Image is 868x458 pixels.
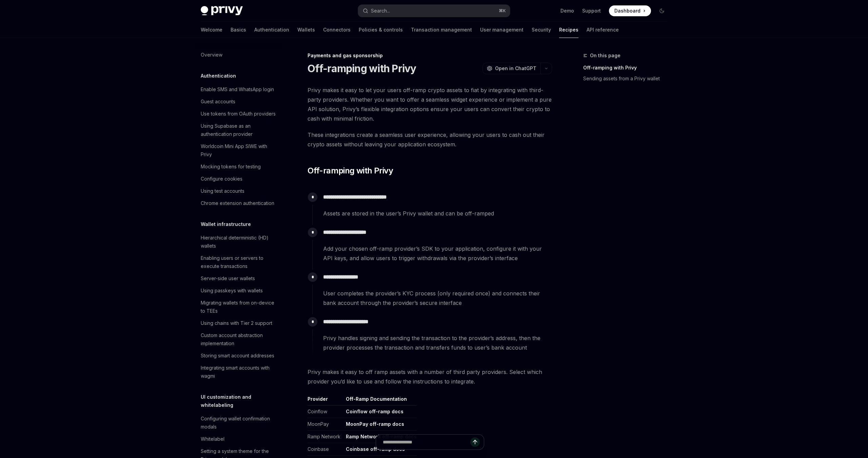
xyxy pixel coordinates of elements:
a: Overview [195,49,282,61]
a: Chrome extension authentication [195,197,282,209]
button: Open search [358,5,510,17]
td: MoonPay [308,418,343,431]
div: Search... [371,7,390,15]
span: On this page [590,51,620,60]
a: Using Supabase as an authentication provider [195,120,282,140]
span: User completes the provider’s KYC process (only required once) and connects their bank account th... [323,289,552,308]
span: These integrations create a seamless user experience, allowing your users to cash out their crypt... [308,130,552,149]
a: Sending assets from a Privy wallet [583,73,673,84]
div: Server-side user wallets [201,274,255,283]
button: Send message [470,437,480,447]
a: Connectors [323,22,351,38]
h5: UI customization and whitelabeling [201,393,282,409]
h1: Off-ramping with Privy [308,62,416,75]
a: Configuring wallet confirmation modals [195,413,282,433]
span: Dashboard [614,7,640,14]
a: Whitelabel [195,433,282,445]
div: Using test accounts [201,187,244,195]
span: Privy handles signing and sending the transaction to the provider’s address, then the provider pr... [323,333,552,352]
div: Configure cookies [201,175,242,183]
div: Using Supabase as an authentication provider [201,122,278,138]
div: Migrating wallets from on-device to TEEs [201,299,278,315]
a: API reference [587,22,619,38]
div: Overview [201,51,222,59]
a: Wallets [297,22,315,38]
span: Assets are stored in the user’s Privy wallet and can be off-ramped [323,209,552,218]
a: Mocking tokens for testing [195,161,282,173]
a: Support [582,7,601,14]
td: Coinflow [308,405,343,418]
div: Payments and gas sponsorship [308,52,552,59]
div: Mocking tokens for testing [201,163,261,171]
a: Demo [560,7,574,14]
div: Enable SMS and WhatsApp login [201,85,274,93]
span: Add your chosen off-ramp provider’s SDK to your application, configure it with your API keys, and... [323,244,552,263]
th: Off-Ramp Documentation [343,396,417,405]
button: Toggle dark mode [656,5,667,16]
h5: Wallet infrastructure [201,220,251,228]
span: Off-ramping with Privy [308,165,393,176]
td: Ramp Network [308,431,343,443]
a: Configure cookies [195,173,282,185]
div: Whitelabel [201,435,224,443]
span: ⌘ K [499,8,506,14]
a: Basics [231,22,246,38]
a: Guest accounts [195,96,282,108]
a: Hierarchical deterministic (HD) wallets [195,232,282,252]
div: Using passkeys with wallets [201,287,263,295]
a: Custom account abstraction implementation [195,329,282,350]
h5: Authentication [201,72,236,80]
div: Hierarchical deterministic (HD) wallets [201,234,278,250]
a: Dashboard [609,5,651,16]
span: Privy makes it easy to let your users off-ramp crypto assets to fiat by integrating with third-pa... [308,85,552,123]
div: Integrating smart accounts with wagmi [201,364,278,380]
a: Use tokens from OAuth providers [195,108,282,120]
a: Worldcoin Mini App SIWE with Privy [195,140,282,161]
a: Policies & controls [359,22,403,38]
a: Server-side user wallets [195,272,282,285]
div: Storing smart account addresses [201,352,274,360]
a: Security [532,22,551,38]
a: Transaction management [411,22,472,38]
div: Chrome extension authentication [201,199,274,207]
div: Using chains with Tier 2 support [201,319,272,327]
a: Using passkeys with wallets [195,285,282,297]
div: Enabling users or servers to execute transactions [201,254,278,270]
th: Provider [308,396,343,405]
a: Recipes [559,22,578,38]
a: Migrating wallets from on-device to TEEs [195,297,282,317]
a: Authentication [254,22,289,38]
a: Coinflow off-ramp docs [346,409,403,415]
a: Off-ramping with Privy [583,62,673,73]
a: MoonPay off-ramp docs [346,421,404,427]
a: User management [480,22,524,38]
a: Welcome [201,22,222,38]
a: Enabling users or servers to execute transactions [195,252,282,272]
div: Custom account abstraction implementation [201,331,278,348]
div: Configuring wallet confirmation modals [201,415,278,431]
a: Storing smart account addresses [195,350,282,362]
div: Use tokens from OAuth providers [201,110,276,118]
a: Enable SMS and WhatsApp login [195,83,282,96]
a: Using chains with Tier 2 support [195,317,282,329]
div: Guest accounts [201,98,235,106]
a: Using test accounts [195,185,282,197]
div: Worldcoin Mini App SIWE with Privy [201,142,278,159]
a: Integrating smart accounts with wagmi [195,362,282,382]
img: dark logo [201,6,243,16]
button: Open in ChatGPT [482,63,540,74]
input: Ask a question... [383,435,470,450]
span: Open in ChatGPT [495,65,536,72]
span: Privy makes it easy to off ramp assets with a number of third party providers. Select which provi... [308,367,552,386]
